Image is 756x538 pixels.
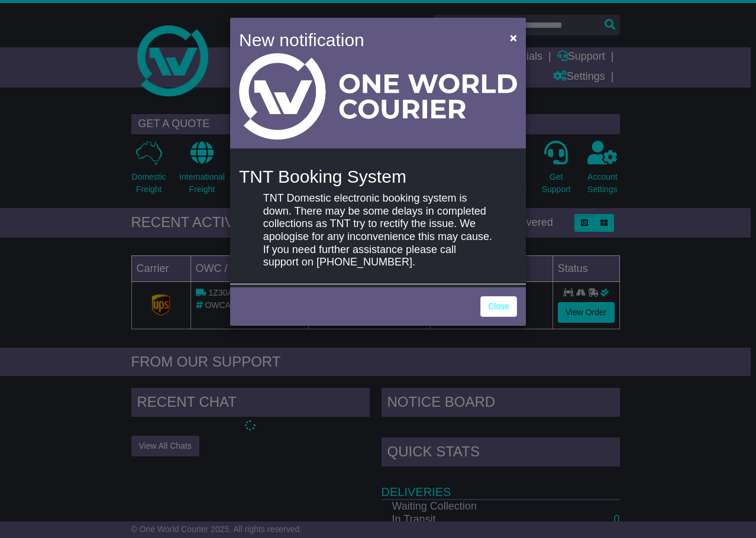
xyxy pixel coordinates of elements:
[239,167,517,186] h4: TNT Booking System
[239,27,493,53] h4: New notification
[510,31,517,44] span: ×
[263,192,493,269] p: TNT Domestic electronic booking system is down. There may be some delays in completed collections...
[504,25,523,50] button: Close
[480,296,517,317] a: Close
[239,53,517,140] img: Light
